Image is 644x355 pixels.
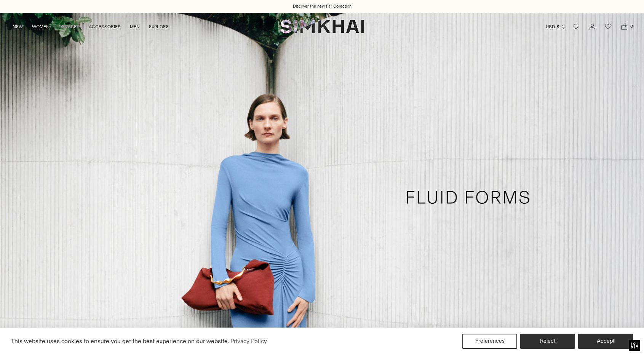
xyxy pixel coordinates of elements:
[149,18,169,35] a: EXPLORE
[13,18,23,35] a: NEW
[130,18,140,35] a: MEN
[462,334,517,349] button: Preferences
[32,18,50,35] a: WOMEN
[229,336,268,347] a: Privacy Policy (opens in a new tab)
[617,19,632,34] a: Open cart modal
[280,19,364,34] a: SIMKHAI
[293,3,352,10] a: Discover the new Fall Collection
[520,334,575,349] button: Reject
[578,334,633,349] button: Accept
[601,19,616,34] a: Wishlist
[89,18,121,35] a: ACCESSORIES
[569,19,584,34] a: Open search modal
[546,18,566,35] button: USD $
[59,18,80,35] a: DRESSES
[585,19,600,34] a: Go to the account page
[628,23,635,30] span: 0
[11,337,229,345] span: This website uses cookies to ensure you get the best experience on our website.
